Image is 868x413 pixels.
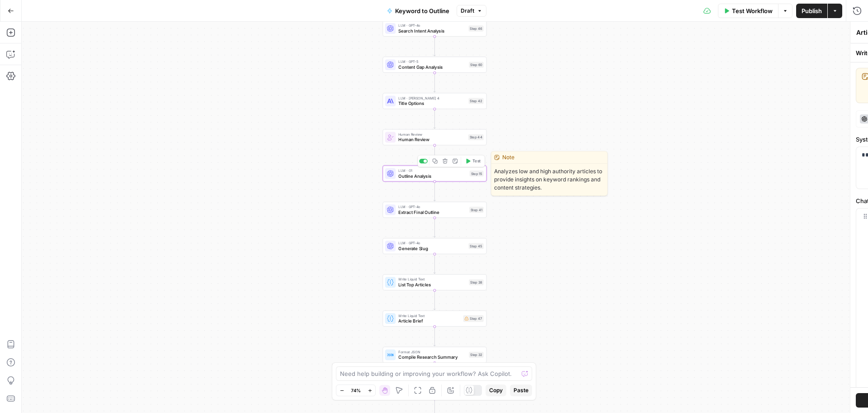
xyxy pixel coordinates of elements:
[796,4,827,18] button: Publish
[398,204,467,209] span: LLM · GPT-4o
[382,166,486,182] div: LLM · O1Outline AnalysisStep 15Test
[398,240,466,246] span: LLM · GPT-4o
[398,349,466,355] span: Format JSON
[434,37,435,56] g: Edge from step_46 to step_60
[398,172,467,179] span: Outline Analysis
[398,28,466,34] span: Search Intent Analysis
[398,209,467,216] span: Extract Final Outline
[382,57,486,73] div: LLM · GPT-5Content Gap AnalysisStep 60
[398,168,467,173] span: LLM · O1
[434,181,435,201] g: Edge from step_15 to step_41
[398,318,460,324] span: Article Brief
[468,25,483,31] div: Step 46
[468,243,483,249] div: Step 45
[382,274,486,290] div: Write Liquid TextList Top ArticlesStep 38
[461,7,474,15] span: Draft
[510,385,532,396] button: Paste
[468,98,483,104] div: Step 42
[434,290,435,310] g: Edge from step_38 to step_47
[468,134,484,140] div: Step 44
[491,152,607,164] div: Note
[463,315,484,322] div: Step 47
[434,327,435,346] g: Edge from step_47 to step_32
[470,171,484,176] div: Step 15
[398,132,465,137] span: Human Review
[395,6,449,15] span: Keyword to Outline
[469,279,484,285] div: Step 38
[382,310,486,327] div: Write Liquid TextArticle BriefStep 47
[486,385,506,396] button: Copy
[382,238,486,254] div: LLM · GPT-4oGenerate SlugStep 45
[489,386,503,394] span: Copy
[398,64,466,71] span: Content Gap Analysis
[457,5,486,17] button: Draft
[398,23,466,28] span: LLM · GPT-4o
[382,93,486,109] div: LLM · [PERSON_NAME] 4Title OptionsStep 42
[472,158,481,164] span: Test
[382,347,486,363] div: Format JSONCompile Research SummaryStep 32
[802,6,822,15] span: Publish
[382,20,486,37] div: LLM · GPT-4oSearch Intent AnalysisStep 46
[732,6,773,15] span: Test Workflow
[469,352,484,358] div: Step 32
[462,157,483,165] button: Test
[382,129,486,146] div: Human ReviewHuman ReviewStep 44
[718,4,778,18] button: Test Workflow
[434,254,435,274] g: Edge from step_45 to step_38
[398,136,465,143] span: Human Review
[491,164,607,195] span: Analyzes low and high authority articles to provide insights on keyword rankings and content stra...
[398,354,466,361] span: Compile Research Summary
[434,109,435,128] g: Edge from step_42 to step_44
[398,281,466,288] span: List Top Articles
[398,100,466,107] span: Title Options
[398,276,466,282] span: Write Liquid Text
[398,59,466,65] span: LLM · GPT-5
[434,218,435,237] g: Edge from step_41 to step_45
[434,73,435,92] g: Edge from step_60 to step_42
[398,313,460,318] span: Write Liquid Text
[382,4,455,18] button: Keyword to Outline
[514,386,528,394] span: Paste
[469,207,484,213] div: Step 41
[398,95,466,101] span: LLM · [PERSON_NAME] 4
[382,202,486,218] div: LLM · GPT-4oExtract Final OutlineStep 41
[469,62,484,67] div: Step 60
[398,245,466,252] span: Generate Slug
[351,387,361,394] span: 74%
